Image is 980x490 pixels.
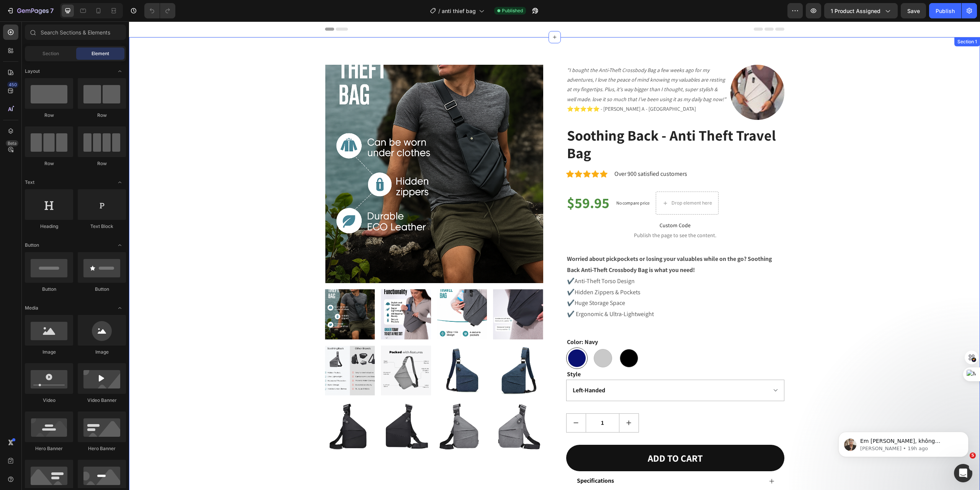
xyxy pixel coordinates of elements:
[144,3,175,18] div: Undo/Redo
[25,112,73,119] div: Row
[114,239,126,251] span: Toggle open
[542,179,583,185] div: Drop element here
[114,176,126,188] span: Toggle open
[3,3,57,18] button: 7
[502,7,523,14] span: Published
[438,254,655,265] p: ✔️Anti-Theft Torso Design
[25,68,40,75] span: Layout
[78,112,126,119] div: Row
[438,233,643,252] strong: Worried about pickpockets or losing your valuables while on the go? Soothing Back Anti-Theft Cros...
[519,429,574,444] div: ADD TO CART
[442,7,476,15] span: anti thief bag
[929,3,961,18] button: Publish
[457,392,490,411] input: quantity
[25,397,73,404] div: Video
[907,8,920,14] span: Save
[448,455,485,463] strong: Specifications
[25,286,73,293] div: Button
[25,305,38,311] span: Media
[78,160,126,167] div: Row
[827,416,980,469] iframe: Intercom notifications message
[437,105,655,141] h2: Soothing Back - Anti Theft Travel Bag
[936,7,955,15] div: Publish
[490,392,510,411] button: increment
[437,423,655,450] button: ADD TO CART
[487,179,521,184] p: No compare price
[25,242,39,249] span: Button
[91,50,109,57] span: Element
[438,276,655,287] p: ✔️Huge Storage Space
[438,83,598,92] p: ⭐⭐⭐⭐⭐ - [PERSON_NAME] A - [GEOGRAPHIC_DATA]
[25,445,73,452] div: Hero Banner
[831,7,880,15] span: 1 product assigned
[827,17,849,24] div: Section 1
[437,210,655,218] span: Publish the page to see the content.
[114,302,126,314] span: Toggle open
[78,397,126,404] div: Video Banner
[901,3,926,18] button: Save
[437,172,481,191] div: $59.95
[78,286,126,293] div: Button
[438,45,597,81] i: "I bought the Anti-Theft Crossbody Bag a few weeks ago for my adventures, I love the peace of min...
[438,7,440,15] span: /
[25,223,73,230] div: Heading
[485,147,559,158] div: Over 900 satisfied customers
[42,50,59,57] span: Section
[25,25,126,40] input: Search Sections & Elements
[437,315,470,326] legend: Color: Navy
[50,6,54,15] p: 7
[78,445,126,452] div: Hero Banner
[78,223,126,230] div: Text Block
[25,179,34,186] span: Text
[6,140,18,146] div: Beta
[438,392,457,411] button: decrement
[438,265,655,277] p: ✔️Hidden Zippers & Pockets
[824,3,898,18] button: 1 product assigned
[78,349,126,356] div: Image
[25,160,73,167] div: Row
[114,65,126,77] span: Toggle open
[437,347,452,358] legend: Style
[437,199,655,208] span: Custom Code
[601,43,655,98] img: gempages_473149081271665670-8e84153a-f2dc-4a07-876b-7fdb8040d155.webp
[438,287,655,298] p: ✔️ Ergonomic & Ultra-Lightweight
[954,464,972,482] iframe: Intercom live chat
[25,349,73,356] div: Image
[7,82,18,88] div: 450
[970,452,976,459] span: 5
[129,21,980,490] iframe: Design area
